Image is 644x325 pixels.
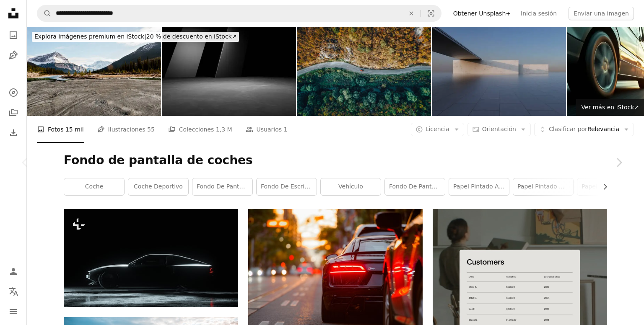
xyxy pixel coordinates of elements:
[534,123,634,136] button: Clasificar porRelevancia
[37,5,52,21] button: Buscar en Unsplash
[64,178,124,195] a: coche
[432,27,566,116] img: Render 3D de fondo de arquitectura futurista con piso de concreto vacío, presentación del automóvil.
[5,47,22,64] a: Ilustraciones
[5,303,22,320] button: Menú
[449,178,509,195] a: papel pintado a color
[577,178,637,195] a: papel pintado artístico
[5,27,22,44] a: Fotos
[581,104,639,111] span: Ver más en iStock ↗
[549,126,587,132] span: Clasificar por
[5,263,22,280] a: Iniciar sesión / Registrarse
[448,7,516,20] a: Obtener Unsplash+
[516,7,562,20] a: Inicia sesión
[426,126,449,132] span: Licencia
[168,116,232,143] a: Colecciones 1,3 M
[162,27,296,116] img: Representación 3D del fondo geométrico moderno negro de la habitación oscura. Escena para diseño ...
[64,153,607,168] h1: Fondo de pantalla de coches
[576,99,644,116] a: Ver más en iStock↗
[64,254,238,262] a: Un coche aparcado en la oscuridad con las luces encendidas
[32,32,239,42] div: 20 % de descuento en iStock ↗
[147,125,155,134] span: 55
[257,178,317,195] a: Fondo de escritorio
[216,125,232,134] span: 1,3 M
[5,104,22,121] a: Colecciones
[421,5,441,21] button: Búsqueda visual
[402,5,421,21] button: Borrar
[594,122,644,203] a: Siguiente
[34,33,146,40] span: Explora imágenes premium en iStock |
[248,263,423,271] a: Audi R8 negro aparcado al lado de la carretera
[64,209,238,307] img: Un coche aparcado en la oscuridad con las luces encendidas
[549,125,619,134] span: Relevancia
[5,84,22,101] a: Explorar
[467,123,531,136] button: Orientación
[321,178,381,195] a: vehículo
[411,123,464,136] button: Licencia
[385,178,445,195] a: Fondo de pantalla de la empresa
[284,125,288,134] span: 1
[27,27,244,47] a: Explora imágenes premium en iStock|20 % de descuento en iStock↗
[128,178,188,195] a: coche deportivo
[482,126,516,132] span: Orientación
[37,5,441,22] form: Encuentra imágenes en todo el sitio
[569,7,634,20] button: Enviar una imagen
[192,178,252,195] a: fondo de pantalla
[297,27,431,116] img: Camino por el bosque
[246,116,288,143] a: Usuarios 1
[97,116,155,143] a: Ilustraciones 55
[513,178,573,195] a: Papel pintado genial
[27,27,161,116] img: playa de tierra vacía con rastros contra las Montañas Rocosas Canadienses
[5,283,22,300] button: Idioma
